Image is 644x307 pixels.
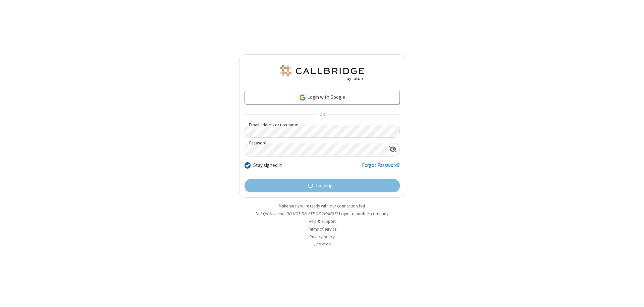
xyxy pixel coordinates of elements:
div: Show password [386,143,399,156]
a: Help & support [309,219,336,224]
button: Login to another company [339,210,388,217]
a: Login with Google [245,91,400,104]
button: Loading... [245,179,400,192]
label: Stay signed in [253,162,282,169]
a: Terms of service [308,226,336,232]
li: Not QA Selenium DO NOT DELETE OR CHANGE? [239,210,405,217]
span: Loading... [316,182,336,190]
a: Privacy policy [310,234,335,240]
span: OR [317,110,327,119]
img: google-icon.png [299,94,306,101]
a: Make sure you're ready with our connection test [279,203,365,209]
img: QA Selenium DO NOT DELETE OR CHANGE [278,65,366,81]
input: Email address or username [245,125,400,138]
li: v2.6.353.2 [239,241,405,248]
input: Password [245,143,386,156]
a: Forgot Password? [362,162,400,174]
